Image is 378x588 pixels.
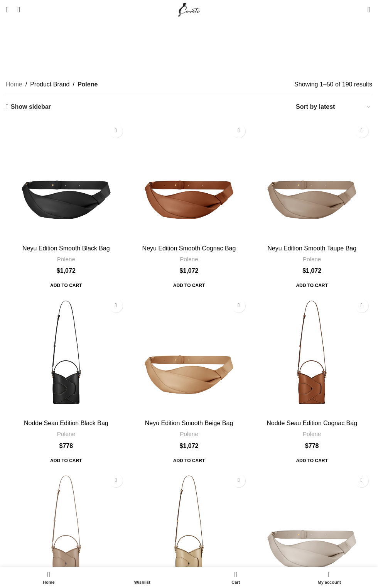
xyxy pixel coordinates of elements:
[129,120,250,241] a: Neyu Edition Smooth Cognac Bag
[364,2,374,17] a: 0
[96,569,189,586] a: Wishlist
[45,454,87,468] span: Add to cart
[168,279,210,293] a: Add to cart: “Neyu Edition Smooth Cognac Bag”
[6,295,127,416] a: Nodde Seau Edition Black Bag
[168,279,210,293] span: Add to cart
[12,2,20,17] a: Search
[290,279,333,293] a: Add to cart: “Neyu Edition Smooth Taupe Bag”
[267,420,357,426] a: Nodde Seau Edition Cognac Bag
[290,279,333,293] span: Add to cart
[303,430,321,438] a: Polene
[180,267,183,274] span: $
[6,120,127,241] a: Neyu Edition Smooth Black Bag
[302,267,306,274] span: $
[251,120,372,241] a: Neyu Edition Smooth Taupe Bag
[290,454,333,468] span: Add to cart
[129,120,250,241] img: Polene
[122,23,256,29] a: Fancy designing your own shoe? | Discover Now
[30,79,69,90] span: Product Brand
[251,295,372,416] img: Polene
[45,454,87,468] a: Add to cart: “Nodde Seau Edition Black Bag”
[57,255,75,263] a: Polene
[78,79,98,90] span: Polene
[168,454,210,468] span: Add to cart
[180,443,183,449] span: $
[2,2,12,17] a: Open mobile menu
[356,2,364,17] div: My Wishlist
[305,443,309,449] span: $
[193,580,279,585] span: Cart
[96,569,189,586] div: My wishlist
[59,443,73,449] bdi: 778
[302,267,321,274] bdi: 1,072
[295,101,372,112] select: Shop order
[45,279,87,293] a: Add to cart: “Neyu Edition Smooth Black Bag”
[6,580,92,585] span: Home
[290,454,333,468] a: Add to cart: “Nodde Seau Edition Cognac Bag”
[251,295,372,416] a: Nodde Seau Edition Cognac Bag
[6,79,22,90] a: Home
[189,569,283,586] a: 0 Cart
[180,430,198,438] a: Polene
[189,569,283,586] div: My cart
[171,59,207,66] a: Categories
[303,255,321,263] a: Polene
[180,443,199,449] bdi: 1,072
[176,6,202,12] a: Site logo
[6,79,98,90] nav: Breadcrumb
[235,569,241,574] span: 0
[142,245,236,252] a: Neyu Edition Smooth Cognac Bag
[168,454,210,468] a: Add to cart: “Neyu Edition Smooth Beige Bag”
[287,580,373,585] span: My account
[24,420,108,426] a: Nodde Seau Edition Black Bag
[59,443,63,449] span: $
[6,295,127,416] img: Polene
[6,120,127,241] img: Polene
[129,295,250,416] img: Polene
[2,569,96,586] a: Home
[251,120,372,241] img: Polene
[45,279,87,293] span: Add to cart
[180,255,198,263] a: Polene
[22,245,110,252] a: Neyu Edition Smooth Black Bag
[305,443,319,449] bdi: 778
[283,569,376,586] a: My account
[57,267,76,274] bdi: 1,072
[294,79,372,90] p: Showing 1–50 of 190 results
[100,580,186,585] span: Wishlist
[180,267,199,274] bdi: 1,072
[368,4,374,10] span: 0
[6,103,51,110] a: Show sidebar
[145,420,233,426] a: Neyu Edition Smooth Beige Bag
[129,295,250,416] a: Neyu Edition Smooth Beige Bag
[57,430,75,438] a: Polene
[267,245,356,252] a: Neyu Edition Smooth Taupe Bag
[57,267,60,274] span: $
[167,39,211,55] h1: Polene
